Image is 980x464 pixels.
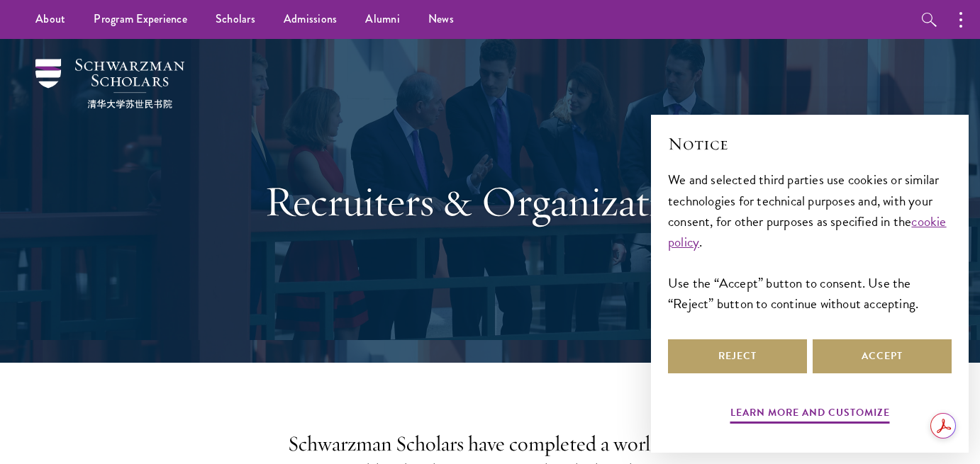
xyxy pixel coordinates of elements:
div: We and selected third parties use cookies or similar technologies for technical purposes and, wit... [668,169,952,313]
a: cookie policy [668,211,947,252]
img: Schwarzman Scholars [35,59,184,108]
button: Reject [668,339,807,373]
h1: Recruiters & Organizations [245,176,735,227]
h2: Notice [668,132,952,156]
button: Learn more and customize [730,404,890,426]
button: Accept [813,339,952,373]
